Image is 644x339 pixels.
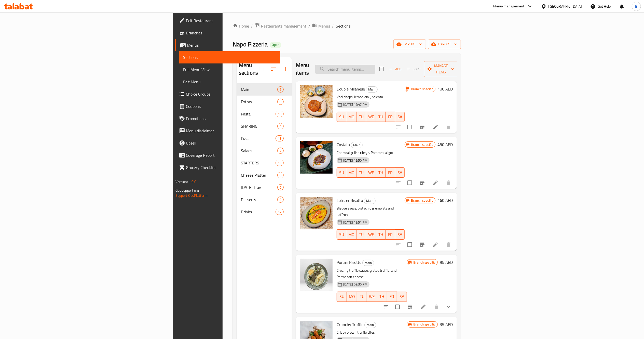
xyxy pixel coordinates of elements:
span: Choice Groups [186,91,276,97]
span: TH [379,293,385,300]
span: Version: [175,178,188,185]
div: Main [362,260,374,266]
span: Main [365,322,376,328]
span: MO [348,231,354,238]
span: FR [388,169,393,176]
span: Select to update [404,239,415,250]
div: Pizzas19 [237,132,292,145]
span: 0 [278,173,283,178]
span: Sections [183,54,276,60]
span: Promotions [186,115,276,122]
button: TH [377,292,387,302]
span: Coupons [186,103,276,109]
div: Ramadan Tray [241,184,277,190]
span: Select all sections [257,64,267,74]
div: items [277,123,284,129]
span: SA [397,113,403,121]
div: [DATE] Tray0 [237,181,292,193]
button: delete [443,177,455,189]
img: Costata [300,141,333,174]
img: Double Milanese [300,85,333,118]
span: TU [359,293,365,300]
button: Add section [280,63,292,75]
span: Select section [376,64,387,74]
span: Crunchy Truffle [337,321,363,328]
span: Menus [187,42,276,48]
div: Drinks [241,209,276,215]
span: Pizzas [241,135,276,141]
span: Desserts [241,197,277,203]
button: Branch-specific-item [416,239,428,251]
div: Menu-management [493,3,525,9]
div: SHARING4 [237,120,292,132]
div: [GEOGRAPHIC_DATA] [549,4,582,9]
span: SU [339,231,344,238]
button: WE [366,112,376,122]
a: Coverage Report [175,149,280,161]
button: WE [367,292,377,302]
span: [DATE] 02:36 PM [341,282,369,287]
span: Coverage Report [186,152,276,158]
button: SA [395,167,405,178]
div: STARTERS11 [237,157,292,169]
div: Salads7 [237,145,292,157]
button: TU [357,112,366,122]
li: / [332,23,334,29]
span: Lobster Risotto [337,197,363,204]
button: TU [357,167,366,178]
div: Extras [241,99,277,105]
div: Main [364,198,376,204]
span: Add item [387,65,403,73]
span: Main [351,142,362,148]
div: Pasta [241,111,276,117]
div: items [277,184,284,190]
span: Cheese Platter [241,172,277,178]
span: SHARING [241,123,277,129]
span: Full Menu View [183,67,276,73]
div: items [277,172,284,178]
h2: Menu items [296,61,309,77]
button: delete [443,239,455,251]
button: delete [443,121,455,133]
span: 0 [278,99,283,104]
span: MO [348,113,354,121]
p: Bisque sauce, pistachio gremolata and saffron [337,205,405,218]
a: Edit menu item [432,242,439,248]
img: Porcini Risotto [300,259,333,291]
span: 4 [278,124,283,129]
h6: 180 AED [437,85,453,93]
div: Pasta10 [237,108,292,120]
span: TU [359,169,364,176]
span: Branch specific [409,142,435,147]
span: Main [366,86,377,92]
h6: 160 AED [437,197,453,204]
span: 7 [278,148,283,153]
button: Add [387,65,403,73]
button: Branch-specific-item [416,177,428,189]
span: TH [378,113,383,121]
span: Main [363,260,374,266]
a: Grocery Checklist [175,161,280,174]
div: Salads [241,148,277,154]
span: Sort sections [267,63,280,75]
span: 1.0.0 [189,178,197,185]
button: Manage items [424,61,458,77]
span: 0 [278,185,283,190]
span: Grocery Checklist [186,164,276,171]
span: Menu disclaimer [186,128,276,134]
span: Manage items [428,63,454,75]
span: FR [389,293,395,300]
p: Veal chops, lemon aioli, polenta [337,94,405,100]
span: Select to update [404,177,415,188]
span: B [635,4,637,9]
a: Menus [175,39,280,51]
p: Creamy truffle sauce, grated truffle, and Parmesan cheese [337,267,407,280]
span: 10 [276,112,283,116]
span: TU [359,231,364,238]
span: Main [241,86,277,93]
span: Branch specific [411,260,437,265]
